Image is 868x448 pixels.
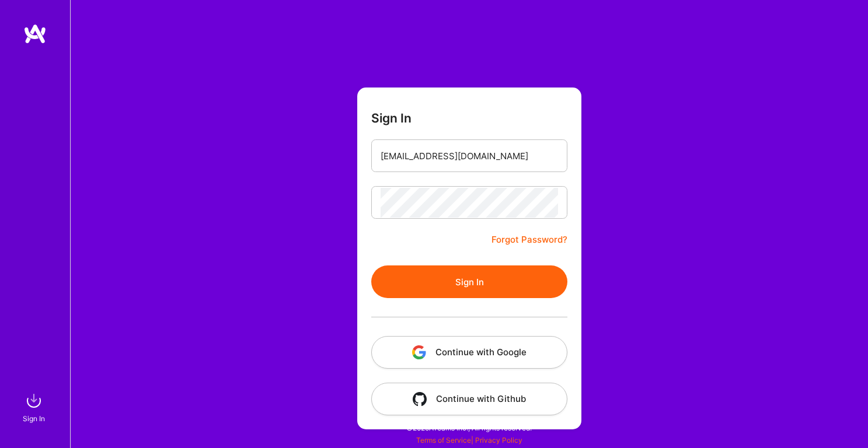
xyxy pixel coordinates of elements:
[412,345,426,359] img: icon
[22,389,46,412] img: sign in
[23,23,47,44] img: logo
[371,383,567,415] button: Continue with Github
[371,265,567,298] button: Sign In
[381,141,558,171] input: Email...
[416,436,471,444] a: Terms of Service
[413,392,427,406] img: icon
[416,436,522,444] span: |
[23,412,45,425] div: Sign In
[70,413,868,442] div: © 2025 ATeams Inc., All rights reserved.
[371,336,567,369] button: Continue with Google
[371,111,412,125] h3: Sign In
[475,436,522,444] a: Privacy Policy
[491,233,567,247] a: Forgot Password?
[25,389,46,425] a: sign inSign In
